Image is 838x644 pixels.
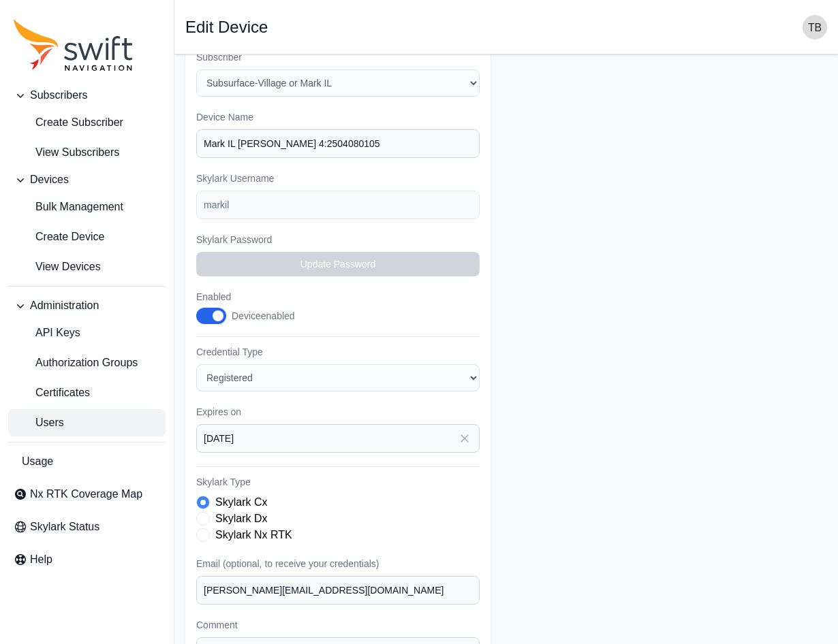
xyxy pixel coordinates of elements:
a: Skylark Status [8,513,166,541]
label: Skylark Type [196,475,480,489]
a: Authorization Groups [8,349,166,376]
span: View Devices [14,259,101,275]
span: Usage [22,453,53,470]
label: Skylark Dx [215,511,267,527]
span: API Keys [14,325,80,341]
span: Create Subscriber [14,114,123,131]
label: Skylark Cx [215,494,267,511]
button: Devices [8,166,166,193]
label: Skylark Username [196,172,480,185]
a: Bulk Management [8,193,166,221]
span: Nx RTK Coverage Map [30,486,142,502]
label: Skylark Nx RTK [215,527,292,543]
span: Create Device [14,229,104,245]
input: YYYY-MM-DD [196,424,480,453]
img: user photo [803,15,827,39]
span: Subscribers [30,87,87,103]
span: Devices [30,172,69,188]
a: Users [8,409,166,436]
span: Users [14,415,64,431]
div: Skylark Type [196,494,480,543]
label: Device Name [196,110,480,124]
label: Credential Type [196,345,480,359]
label: Expires on [196,405,480,419]
button: Subscribers [8,82,166,109]
a: View Devices [8,253,166,280]
label: Comment [196,618,480,632]
a: Nx RTK Coverage Map [8,481,166,508]
label: Subscriber [196,50,480,64]
a: View Subscribers [8,139,166,166]
select: Subscriber [196,69,480,97]
span: Certificates [14,385,90,401]
span: Help [30,551,52,568]
label: Email (optional, to receive your credentials) [196,557,480,570]
span: View Subscribers [14,144,119,161]
a: Create Device [8,223,166,251]
a: Create Subscriber [8,109,166,136]
button: Update Password [196,252,480,276]
a: Certificates [8,379,166,406]
h1: Edit Device [185,19,268,35]
a: API Keys [8,319,166,347]
span: Administration [30,297,99,314]
label: Skylark Password [196,233,480,246]
input: example-user [196,191,480,219]
input: Device #01 [196,129,480,158]
span: Skylark Status [30,519,99,535]
label: Enabled [196,290,309,304]
span: Bulk Management [14,199,123,215]
span: Authorization Groups [14,355,138,371]
a: Help [8,546,166,573]
button: Administration [8,292,166,319]
div: Device enabled [232,309,295,323]
a: Usage [8,448,166,475]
